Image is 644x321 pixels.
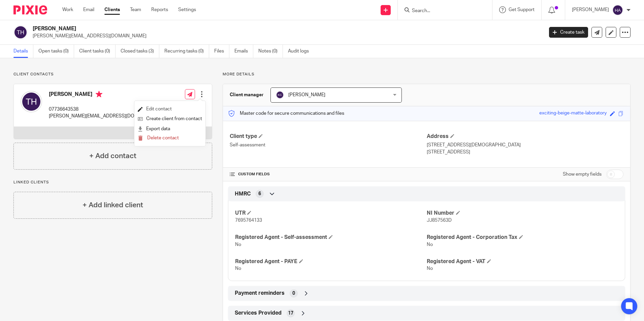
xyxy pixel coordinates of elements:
a: Client tasks (0) [79,45,116,58]
span: Payment reminders [235,290,285,297]
label: Show empty fields [563,171,602,178]
h4: Registered Agent - PAYE [235,258,426,265]
a: Create client from contact [138,114,202,124]
img: svg%3E [276,91,284,99]
a: Create task [549,27,588,38]
span: Services Provided [235,310,282,317]
a: Files [214,45,229,58]
a: Emails [234,45,253,58]
h2: [PERSON_NAME] [33,25,438,32]
a: Clients [104,6,120,13]
span: 17 [288,310,293,317]
span: HMRC [235,190,251,198]
span: 6 [258,190,261,197]
a: Audit logs [288,45,314,58]
h4: Address [427,133,623,140]
span: Get Support [509,7,535,12]
a: Notes (0) [258,45,283,58]
a: Email [83,6,94,13]
p: Self-assessment [230,142,426,148]
p: Master code for secure communications and files [228,110,344,117]
a: Recurring tasks (0) [164,45,209,58]
h4: Client type [230,133,426,140]
h4: + Add linked client [83,200,143,210]
a: Edit contact [138,104,202,114]
p: [STREET_ADDRESS] [427,149,623,155]
p: [PERSON_NAME][EMAIL_ADDRESS][DOMAIN_NAME] [33,33,539,39]
span: No [235,266,241,271]
h4: Registered Agent - Corporation Tax [427,234,618,241]
a: Team [130,6,141,13]
input: Search [411,8,472,14]
a: Export data [138,124,202,134]
img: svg%3E [13,25,28,39]
a: Closed tasks (3) [121,45,159,58]
span: JJ857563D [427,218,452,223]
img: Pixie [13,5,47,14]
h4: CUSTOM FIELDS [230,172,426,177]
p: [STREET_ADDRESS][DEMOGRAPHIC_DATA] [427,142,623,148]
h4: [PERSON_NAME] [49,91,163,99]
img: svg%3E [21,91,42,112]
h4: Registered Agent - VAT [427,258,618,265]
h4: Registered Agent - Self-assessment [235,234,426,241]
a: Work [62,6,73,13]
span: [PERSON_NAME] [288,93,325,97]
span: No [235,242,241,247]
img: svg%3E [612,5,623,15]
p: Linked clients [13,180,212,185]
p: [PERSON_NAME] [572,6,609,13]
h4: UTR [235,210,426,217]
a: Settings [178,6,196,13]
p: More details [223,72,631,77]
a: Reports [151,6,168,13]
h4: NI Number [427,210,618,217]
span: No [427,242,433,247]
a: Open tasks (0) [38,45,74,58]
span: 7695764133 [235,218,262,223]
button: Delete contact [138,134,179,143]
span: 0 [292,290,295,297]
h3: Client manager [230,92,264,98]
h4: + Add contact [89,151,136,161]
i: Primary [96,91,102,98]
span: No [427,266,433,271]
p: [PERSON_NAME][EMAIL_ADDRESS][DOMAIN_NAME] [49,113,163,119]
span: Delete contact [147,136,179,140]
div: exciting-beige-matte-laboratory [539,110,607,117]
a: Details [13,45,33,58]
p: Client contacts [13,72,212,77]
p: 07736643538 [49,106,163,113]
